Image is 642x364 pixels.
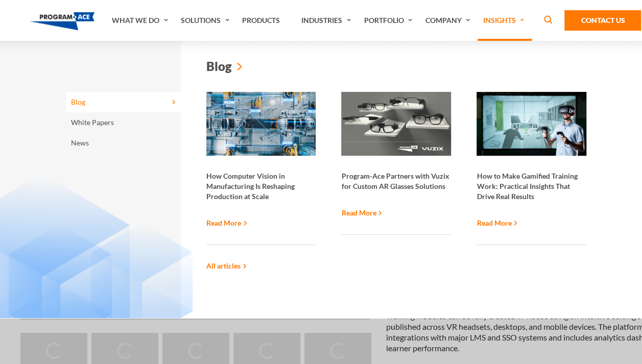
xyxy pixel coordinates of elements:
[206,260,247,271] a: All articles
[206,41,587,92] a: Blog
[564,10,641,31] a: Contact Us
[477,156,586,202] strong: How to Make Gamified Training Work: Practical Insights That Drive Real Results
[477,217,517,228] a: Read More
[477,92,586,156] img: Gamified training preview
[341,156,451,191] strong: Program-Ace Partners with Vuzix for Custom AR Glasses Solutions
[66,92,181,112] a: Blog
[66,112,181,133] a: White Papers
[206,92,316,156] img: Computer vision in manufacturing preview
[341,92,451,156] img: Vuzix program ace preview img
[341,207,382,218] a: Read More
[206,156,316,202] strong: How Computer Vision in Manufacturing Is Reshaping Production at Scale
[206,217,247,228] a: Read More
[66,133,181,153] a: News
[30,12,95,30] img: Program-Ace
